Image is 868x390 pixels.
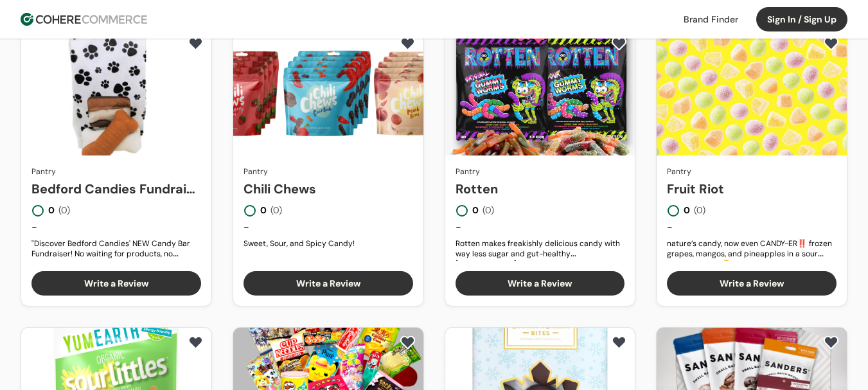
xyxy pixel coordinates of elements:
[608,34,630,53] button: add to favorite
[21,13,147,26] img: Cohere Logo
[456,271,625,296] button: Write a Review
[756,7,847,31] button: Sign In / Sign Up
[185,333,206,352] button: add to favorite
[667,271,837,296] button: Write a Review
[456,179,625,199] a: Rotten
[397,34,418,53] button: add to favorite
[608,333,630,352] button: add to favorite
[31,179,201,199] a: Bedford Candies Fundraising/Specialty
[31,271,201,296] button: Write a Review
[185,34,206,53] button: add to favorite
[244,271,413,296] button: Write a Review
[244,179,413,199] a: Chili Chews
[820,333,842,352] button: add to favorite
[667,179,837,199] a: Fruit Riot
[397,333,418,352] button: add to favorite
[820,34,842,53] button: add to favorite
